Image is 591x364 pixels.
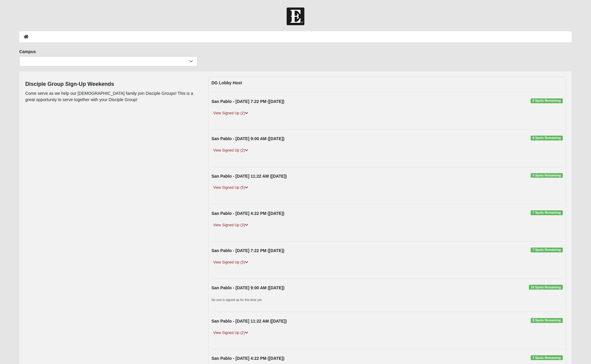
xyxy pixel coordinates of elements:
[19,49,36,55] label: Campus
[211,185,250,191] a: View Signed Up (5)
[211,285,284,290] strong: San Pablo - [DATE] 9:00 AM ([DATE])
[211,80,242,85] strong: DG Lobby Host
[211,222,250,228] a: View Signed Up (3)
[531,136,563,140] span: 8 Spots Remaining
[211,248,284,253] strong: San Pablo - [DATE] 7:22 PM ([DATE])
[211,147,250,154] a: View Signed Up (2)
[211,298,262,302] small: No one is signed up for this time yet.
[531,173,563,178] span: 5 Spots Remaining
[211,136,284,141] strong: San Pablo - [DATE] 9:00 AM ([DATE])
[25,81,199,88] h4: Disciple Group Sign-Up Weekends
[211,259,250,266] a: View Signed Up (3)
[211,356,284,361] strong: San Pablo - [DATE] 4:22 PM ([DATE])
[531,355,563,360] span: 7 Spots Remaining
[211,99,284,104] strong: San Pablo - [DATE] 7:22 PM ([DATE])
[287,8,304,25] img: Church of Eleven22 Logo
[531,210,563,215] span: 7 Spots Remaining
[211,110,250,116] a: View Signed Up (2)
[211,174,287,179] strong: San Pablo - [DATE] 11:22 AM ([DATE])
[211,319,287,323] strong: San Pablo - [DATE] 11:22 AM ([DATE])
[211,211,284,216] strong: San Pablo - [DATE] 4:22 PM ([DATE])
[531,318,563,323] span: 8 Spots Remaining
[25,90,199,103] p: Come serve as we help our [DEMOGRAPHIC_DATA] family join Disciple Groups! This is a great opportu...
[211,330,250,336] a: View Signed Up (2)
[531,248,563,252] span: 7 Spots Remaining
[529,285,563,290] span: 10 Spots Remaining
[531,98,563,103] span: 8 Spots Remaining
